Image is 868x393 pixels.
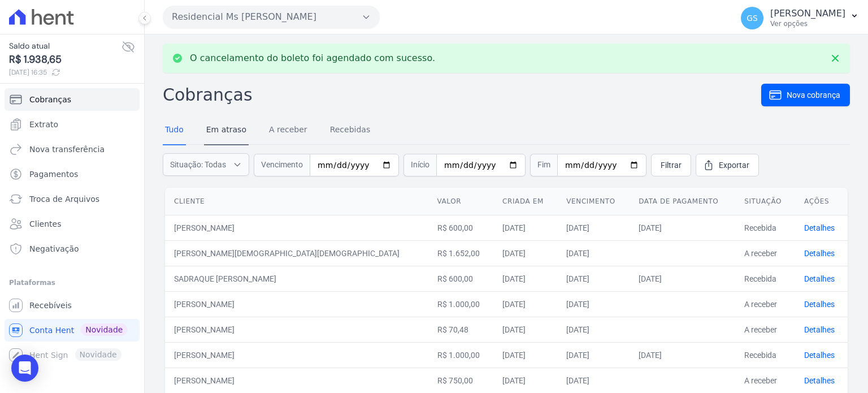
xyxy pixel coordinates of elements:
[804,325,835,334] a: Detalhes
[557,240,630,266] td: [DATE]
[5,113,140,136] a: Extrato
[5,163,140,185] a: Pagamentos
[163,153,249,176] button: Situação: Todas
[630,266,735,291] td: [DATE]
[165,342,428,368] td: [PERSON_NAME]
[29,243,79,254] span: Negativação
[165,188,428,215] th: Cliente
[165,291,428,317] td: [PERSON_NAME]
[493,215,557,240] td: [DATE]
[651,154,691,176] a: Filtrar
[9,67,121,77] span: [DATE] 16:35
[804,300,835,309] a: Detalhes
[204,116,249,145] a: Em atraso
[29,325,74,336] span: Conta Hent
[804,351,835,360] a: Detalhes
[9,88,135,366] nav: Sidebar
[403,154,436,176] span: Início
[557,368,630,393] td: [DATE]
[5,138,140,161] a: Nova transferência
[732,2,868,34] button: GS [PERSON_NAME] Ver opções
[787,89,840,101] span: Nova cobrança
[795,188,848,215] th: Ações
[557,291,630,317] td: [DATE]
[5,237,140,260] a: Negativação
[493,342,557,368] td: [DATE]
[630,342,735,368] td: [DATE]
[428,215,494,240] td: R$ 600,00
[29,300,72,311] span: Recebíveis
[254,154,310,176] span: Vencimento
[428,317,494,342] td: R$ 70,48
[165,266,428,291] td: SADRAQUE [PERSON_NAME]
[493,291,557,317] td: [DATE]
[11,355,38,382] div: Open Intercom Messenger
[170,159,226,170] span: Situação: Todas
[770,8,845,19] p: [PERSON_NAME]
[165,317,428,342] td: [PERSON_NAME]
[29,119,58,130] span: Extrato
[9,276,135,290] div: Plataformas
[493,317,557,342] td: [DATE]
[735,266,795,291] td: Recebida
[428,342,494,368] td: R$ 1.000,00
[5,88,140,111] a: Cobranças
[165,215,428,240] td: [PERSON_NAME]
[5,213,140,235] a: Clientes
[735,342,795,368] td: Recebida
[530,154,557,176] span: Fim
[29,144,105,155] span: Nova transferência
[428,266,494,291] td: R$ 600,00
[29,218,61,230] span: Clientes
[804,223,835,232] a: Detalhes
[5,319,140,342] a: Conta Hent Novidade
[29,169,78,180] span: Pagamentos
[735,240,795,266] td: A receber
[630,215,735,240] td: [DATE]
[163,6,380,28] button: Residencial Ms [PERSON_NAME]
[428,188,494,215] th: Valor
[493,266,557,291] td: [DATE]
[29,94,71,105] span: Cobranças
[630,188,735,215] th: Data de pagamento
[747,14,758,22] span: GS
[557,266,630,291] td: [DATE]
[428,368,494,393] td: R$ 750,00
[9,52,121,67] span: R$ 1.938,65
[557,317,630,342] td: [DATE]
[804,274,835,283] a: Detalhes
[804,376,835,385] a: Detalhes
[190,53,435,64] p: O cancelamento do boleto foi agendado com sucesso.
[493,368,557,393] td: [DATE]
[163,82,761,107] h2: Cobranças
[661,159,682,171] span: Filtrar
[735,215,795,240] td: Recebida
[696,154,759,176] a: Exportar
[761,84,850,106] a: Nova cobrança
[770,19,845,28] p: Ver opções
[165,240,428,266] td: [PERSON_NAME][DEMOGRAPHIC_DATA][DEMOGRAPHIC_DATA]
[735,317,795,342] td: A receber
[81,323,127,336] span: Novidade
[9,40,121,52] span: Saldo atual
[557,188,630,215] th: Vencimento
[557,215,630,240] td: [DATE]
[735,368,795,393] td: A receber
[5,294,140,317] a: Recebíveis
[163,116,186,145] a: Tudo
[557,342,630,368] td: [DATE]
[428,291,494,317] td: R$ 1.000,00
[804,249,835,258] a: Detalhes
[267,116,310,145] a: A receber
[328,116,373,145] a: Recebidas
[29,193,99,205] span: Troca de Arquivos
[735,291,795,317] td: A receber
[719,159,749,171] span: Exportar
[493,240,557,266] td: [DATE]
[493,188,557,215] th: Criada em
[5,188,140,210] a: Troca de Arquivos
[428,240,494,266] td: R$ 1.652,00
[165,368,428,393] td: [PERSON_NAME]
[735,188,795,215] th: Situação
